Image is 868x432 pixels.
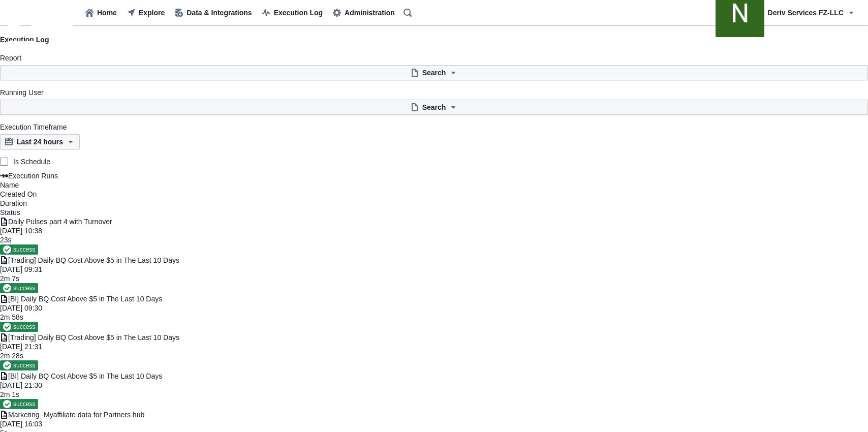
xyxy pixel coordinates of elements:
span: Search [422,69,446,77]
span: success [3,361,11,369]
button: Explore [122,5,170,20]
span: [Trading] Daily BQ Cost Above $5 in The Last 10 Days [8,256,179,264]
span: success [3,400,11,408]
span: success [13,400,35,408]
span: success [13,245,35,254]
span: [BI] Daily BQ Cost Above $5 in The Last 10 Days [8,372,162,380]
span: Daily Pulses part 4 with Turnover [8,218,112,226]
span: Execution Runs [8,172,58,180]
span: success [3,284,11,292]
span: success [3,245,11,254]
span: Last 24 hours [17,138,63,146]
span: [BI] Daily BQ Cost Above $5 in The Last 10 Days [8,295,162,303]
span: Execution Log [274,9,323,17]
span: Deriv Services FZ-LLC [768,9,844,17]
span: success [13,361,35,369]
span: success [13,323,35,331]
button: Execution Log [257,5,328,20]
button: Data & Integrations [170,5,257,20]
span: Administration [345,9,395,17]
span: Search [422,103,446,111]
span: success [13,284,35,292]
span: Data & Integrations [187,9,252,17]
span: Marketing -Myaffiliate data for Partners hub [8,411,144,419]
span: success [3,323,11,331]
span: Explore [139,9,165,17]
button: Administration [328,5,400,20]
span: Home [97,9,117,17]
span: [Trading] Daily BQ Cost Above $5 in The Last 10 Days [8,333,179,342]
button: Home [80,5,122,20]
